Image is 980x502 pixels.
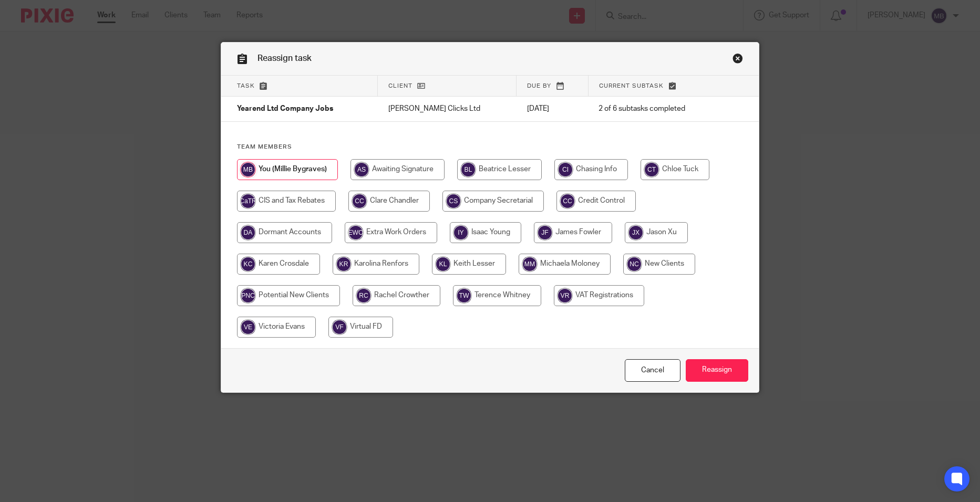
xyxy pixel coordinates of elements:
p: [DATE] [527,103,577,114]
span: Due by [527,83,551,89]
h4: Team members [237,143,744,151]
a: Close this dialog window [625,359,680,382]
span: Task [237,83,255,89]
input: Reassign [686,359,748,382]
span: Yearend Ltd Company Jobs [237,106,333,113]
a: Close this dialog window [733,53,743,67]
span: Reassign task [257,54,312,62]
span: Current subtask [599,83,664,89]
span: Client [388,83,412,89]
p: [PERSON_NAME] Clicks Ltd [388,103,506,114]
td: 2 of 6 subtasks completed [588,97,720,122]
